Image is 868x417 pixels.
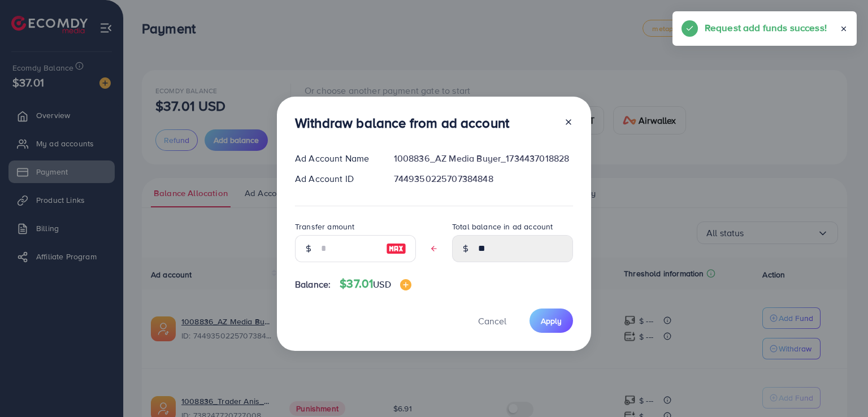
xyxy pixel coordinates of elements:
[530,309,573,333] button: Apply
[295,278,331,291] span: Balance:
[385,172,582,185] div: 7449350225707384848
[340,277,411,291] h4: $37.01
[541,315,562,327] span: Apply
[286,172,385,185] div: Ad Account ID
[385,152,582,165] div: 1008836_AZ Media Buyer_1734437018828
[373,278,390,290] span: USD
[286,152,385,165] div: Ad Account Name
[386,242,406,255] img: image
[820,366,860,409] iframe: Chat
[478,315,506,327] span: Cancel
[295,221,354,232] label: Transfer amount
[705,20,827,35] h5: Request add funds success!
[295,115,509,131] h3: Withdraw balance from ad account
[452,221,553,232] label: Total balance in ad account
[464,309,520,333] button: Cancel
[400,279,411,290] img: image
